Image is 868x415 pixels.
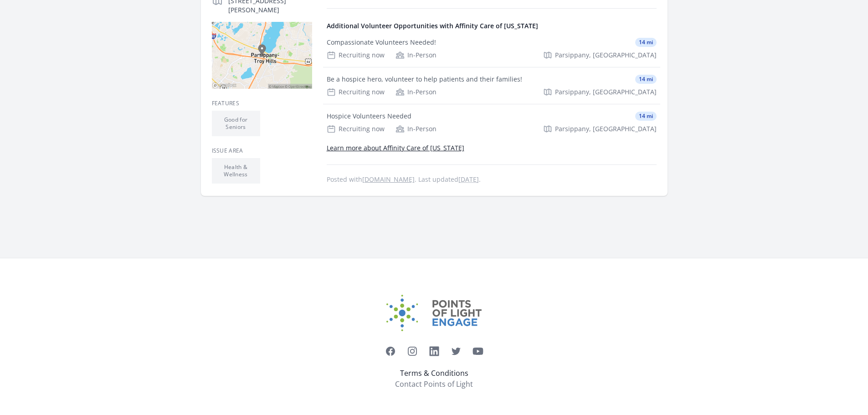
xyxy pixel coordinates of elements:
[327,124,385,133] div: Recruiting now
[212,158,260,184] li: Health & Wellness
[212,22,312,89] img: Map
[386,295,482,331] img: Points of Light Engage
[212,100,312,107] h3: Features
[327,143,464,152] a: Learn more about Affinity Care of [US_STATE]
[635,75,657,84] span: 14 mi
[323,31,660,67] a: Compassionate Volunteers Needed! 14 mi Recruiting now In-Person Parsippany, [GEOGRAPHIC_DATA]
[327,176,657,183] p: Posted with . Last updated .
[395,87,437,97] div: In-Person
[458,175,479,184] abbr: Wed, Oct 4, 2023 7:14 PM
[327,75,522,84] div: Be a hospice hero, volunteer to help patients and their families!
[212,147,312,154] h3: Issue area
[555,87,657,97] span: Parsippany, [GEOGRAPHIC_DATA]
[395,124,437,133] div: In-Person
[555,51,657,60] span: Parsippany, [GEOGRAPHIC_DATA]
[327,21,657,31] h4: Additional Volunteer Opportunities with Affinity Care of [US_STATE]
[635,38,657,47] span: 14 mi
[400,368,468,379] a: Terms & Conditions
[327,87,385,97] div: Recruiting now
[327,51,385,60] div: Recruiting now
[323,104,660,141] a: Hospice Volunteers Needed 14 mi Recruiting now In-Person Parsippany, [GEOGRAPHIC_DATA]
[327,112,411,121] div: Hospice Volunteers Needed
[323,67,660,104] a: Be a hospice hero, volunteer to help patients and their families! 14 mi Recruiting now In-Person ...
[395,379,473,389] a: Contact Points of Light
[555,124,657,133] span: Parsippany, [GEOGRAPHIC_DATA]
[362,175,415,184] a: [DOMAIN_NAME]
[327,38,436,47] div: Compassionate Volunteers Needed!
[395,51,437,60] div: In-Person
[212,111,260,136] li: Good for Seniors
[635,112,657,121] span: 14 mi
